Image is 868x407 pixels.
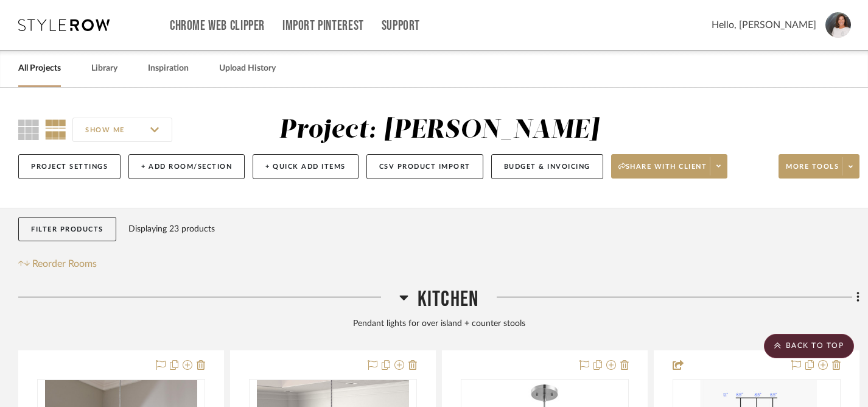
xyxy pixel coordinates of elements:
[825,12,851,38] img: avatar
[279,118,599,143] div: Project: [PERSON_NAME]
[18,60,61,77] a: All Projects
[712,18,816,32] span: Hello, [PERSON_NAME]
[18,217,116,242] button: Filter Products
[282,21,364,31] a: Import Pinterest
[366,154,483,179] button: CSV Product Import
[779,154,859,179] button: More tools
[786,162,839,180] span: More tools
[18,257,97,271] button: Reorder Rooms
[219,60,276,77] a: Upload History
[253,154,359,179] button: + Quick Add Items
[418,286,478,313] span: Kitchen
[18,154,121,179] button: Project Settings
[382,21,420,31] a: Support
[764,334,854,358] scroll-to-top-button: BACK TO TOP
[32,257,97,271] span: Reorder Rooms
[170,21,265,31] a: Chrome Web Clipper
[491,154,603,179] button: Budget & Invoicing
[91,60,117,77] a: Library
[128,154,245,179] button: + Add Room/Section
[148,60,189,77] a: Inspiration
[18,317,859,331] div: Pendant lights for over island + counter stools
[128,217,215,241] div: Displaying 23 products
[611,154,728,179] button: Share with client
[618,162,707,180] span: Share with client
